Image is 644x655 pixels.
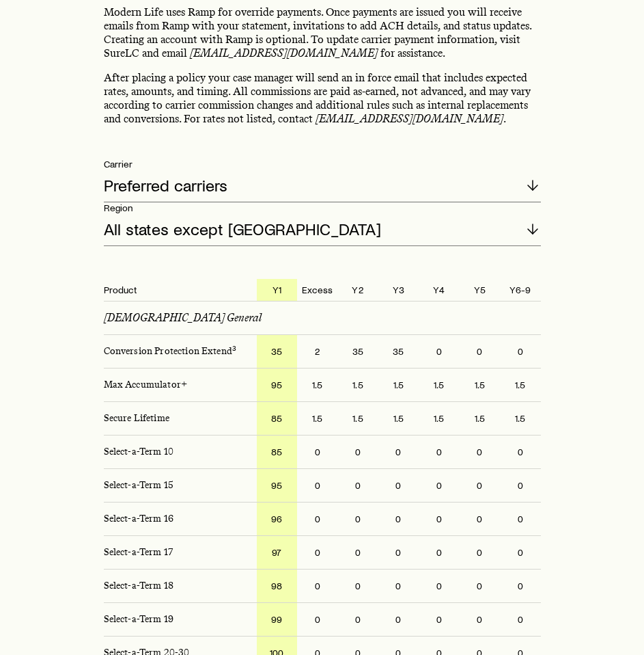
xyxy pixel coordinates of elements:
p: Select-a-Term 15 [93,469,257,502]
p: Region [104,202,541,213]
p: 0 [460,503,500,535]
p: 1.5 [419,402,459,435]
p: 0 [419,570,459,602]
a: [EMAIL_ADDRESS][DOMAIN_NAME] [190,46,378,59]
p: All states except [GEOGRAPHIC_DATA] [104,219,381,239]
a: 3 [232,345,236,357]
p: Y6-9 [500,279,540,301]
p: 0 [460,436,500,468]
p: 0 [460,603,500,636]
p: 0 [500,536,540,569]
p: 96 [257,503,297,535]
p: 1.5 [500,402,540,435]
p: 0 [297,436,337,468]
p: 85 [257,402,297,435]
p: Y4 [419,279,459,301]
p: Modern Life uses Ramp for override payments. Once payments are issued you will receive emails fro... [104,5,541,60]
p: Product [93,279,257,301]
p: Y1 [257,279,297,301]
p: 1.5 [460,369,500,401]
p: 0 [337,469,378,502]
p: 0 [419,603,459,636]
p: After placing a policy your case manager will send an in force email that includes expected rates... [104,71,541,126]
p: 0 [419,469,459,502]
p: 1.5 [378,402,419,435]
p: Y5 [460,279,500,301]
p: 99 [257,603,297,636]
div: You will be redirected to our universal log in page. [5,72,199,96]
p: Select-a-Term 17 [93,536,257,569]
p: 0 [297,536,337,569]
button: Log in [5,96,41,111]
p: 0 [297,469,337,502]
p: Conversion Protection Extend [93,335,257,368]
p: Excess [297,279,337,301]
p: Select-a-Term 19 [93,603,257,636]
p: 1.5 [460,402,500,435]
p: 1.5 [500,369,540,401]
p: 0 [419,536,459,569]
p: 0 [500,436,540,468]
p: 0 [378,603,419,636]
p: [DEMOGRAPHIC_DATA] General [104,311,262,325]
p: Preferred carriers [104,176,227,195]
p: 0 [460,335,500,368]
p: 0 [297,570,337,602]
p: Select-a-Term 16 [93,503,257,535]
p: 0 [500,469,540,502]
p: 0 [500,335,540,368]
p: 0 [378,570,419,602]
p: 98 [257,570,297,602]
p: 95 [257,369,297,401]
p: Secure Lifetime [93,402,257,435]
p: 35 [337,335,378,368]
p: Y3 [378,279,419,301]
p: 35 [378,335,419,368]
p: 0 [500,570,540,602]
p: 1.5 [297,369,337,401]
p: 0 [419,503,459,535]
img: logo [5,5,99,23]
p: Select-a-Term 18 [93,570,257,602]
a: [EMAIL_ADDRESS][DOMAIN_NAME] [316,112,503,125]
p: 1.5 [297,402,337,435]
p: 0 [378,436,419,468]
p: 0 [337,436,378,468]
p: Carrier [104,159,541,170]
p: 95 [257,469,297,502]
p: 0 [419,436,459,468]
p: 0 [378,469,419,502]
p: 0 [337,570,378,602]
p: 0 [460,469,500,502]
div: Hello! Please Log In [5,59,199,72]
p: 1.5 [378,369,419,401]
p: 0 [378,536,419,569]
p: 1.5 [337,402,378,435]
p: 35 [257,335,297,368]
p: 0 [337,603,378,636]
p: 2 [297,335,337,368]
p: 1.5 [337,369,378,401]
p: 0 [500,603,540,636]
p: Max Accumulator+ [93,369,257,401]
p: Y2 [337,279,378,301]
p: 0 [500,503,540,535]
p: 0 [419,335,459,368]
p: 0 [378,503,419,535]
p: 0 [337,536,378,569]
p: 0 [337,503,378,535]
p: 97 [257,536,297,569]
p: 85 [257,436,297,468]
p: 0 [297,603,337,636]
p: 0 [460,536,500,569]
p: 1.5 [419,369,459,401]
p: 0 [297,503,337,535]
p: Select-a-Term 10 [93,436,257,468]
p: 0 [460,570,500,602]
a: Log in [5,97,41,109]
sup: 3 [232,344,236,353]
